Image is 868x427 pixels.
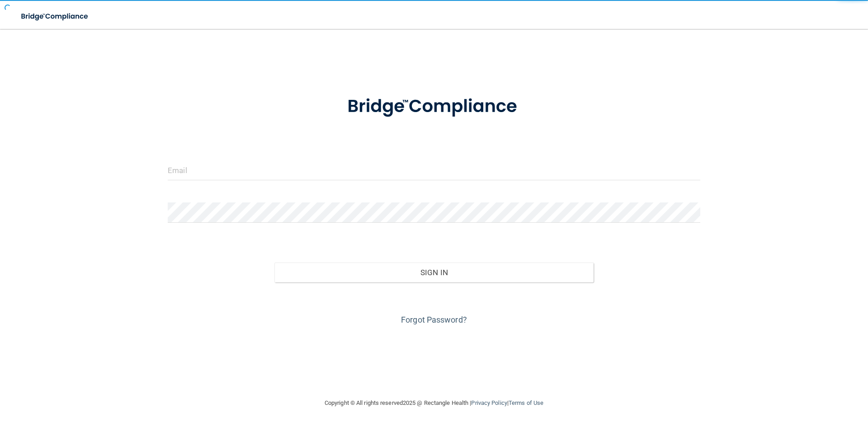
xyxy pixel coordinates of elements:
button: Sign In [274,263,594,282]
a: Forgot Password? [401,315,467,324]
img: bridge_compliance_login_screen.278c3ca4.svg [14,7,97,26]
a: Terms of Use [509,399,543,406]
img: bridge_compliance_login_screen.278c3ca4.svg [329,83,539,130]
div: Copyright © All rights reserved 2025 @ Rectangle Health | | [269,389,599,418]
input: Email [168,160,700,180]
a: Privacy Policy [471,399,507,406]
